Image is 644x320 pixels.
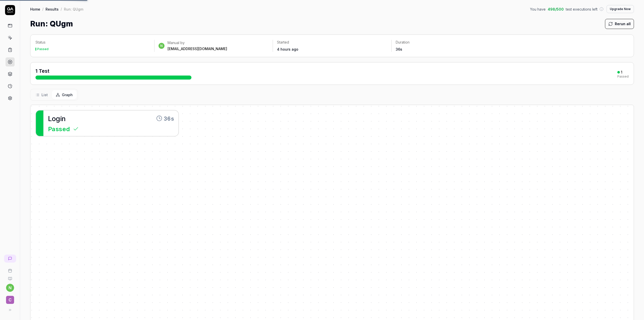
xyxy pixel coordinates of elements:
[277,47,298,51] time: 4 hours ago
[548,7,564,12] span: 498 / 500
[158,43,165,49] span: n
[64,7,83,12] div: Run: QUgm
[396,47,402,51] time: 36s
[277,40,387,45] p: Started
[48,124,70,133] span: Passed
[62,92,73,97] span: Graph
[56,114,60,122] span: g
[396,40,506,45] p: Duration
[621,70,622,75] div: 1
[2,265,18,273] a: Book a call with us
[168,46,227,51] div: [EMAIL_ADDRESS][DOMAIN_NAME]
[6,284,14,292] button: n
[30,7,40,12] a: Home
[2,292,18,305] button: C
[168,40,227,45] div: Manual by
[52,90,77,99] button: Graph
[4,255,16,263] a: New conversation
[607,5,634,13] button: Upgrade Now
[530,7,546,12] span: You have
[35,40,150,45] p: Status
[605,19,634,29] button: Rerun all
[52,114,56,122] span: o
[30,18,73,29] h1: Run: QUgm
[42,7,44,12] div: /
[35,110,179,136] a: Login36sPassed
[566,7,597,12] span: test executions left
[37,48,49,51] div: Passed
[164,114,174,122] time: 36s
[617,75,629,78] div: Passed
[35,68,49,74] span: 1 Test
[2,273,18,281] a: Documentation
[48,114,52,122] span: L
[31,90,52,99] button: List
[42,92,48,97] span: List
[60,114,62,122] span: i
[61,7,62,12] div: /
[62,114,65,122] span: n
[46,7,59,12] a: Results
[6,296,14,304] span: C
